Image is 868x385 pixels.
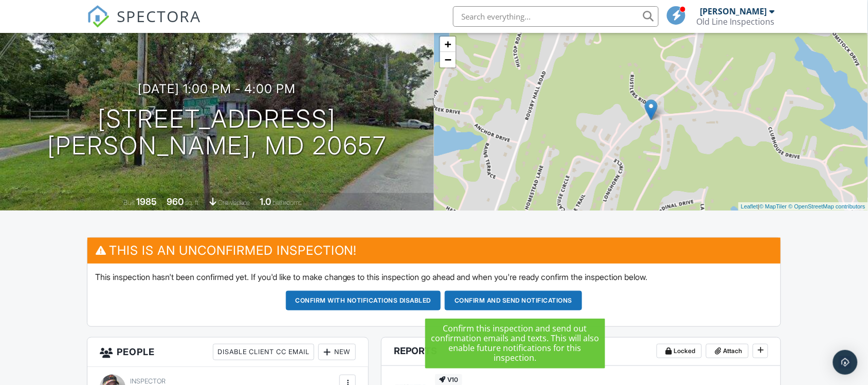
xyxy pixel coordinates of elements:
[47,106,387,160] h1: [STREET_ADDRESS] [PERSON_NAME], MD 20657
[87,338,369,367] h3: People
[759,203,787,209] a: © MapTiler
[453,6,659,27] input: Search everything...
[833,350,858,375] div: Open Intercom Messenger
[138,82,296,96] h3: [DATE] 1:00 pm - 4:00 pm
[186,199,200,206] span: sq. ft.
[286,291,441,310] button: Confirm with notifications disabled
[124,199,135,206] span: Built
[696,16,774,27] div: Old Line Inspections
[130,377,166,385] span: Inspector
[213,344,314,360] div: Disable Client CC Email
[87,238,781,263] h3: This is an Unconfirmed Inspection!
[741,203,758,209] a: Leaflet
[273,199,302,206] span: bathrooms
[260,196,272,207] div: 1.0
[738,202,868,211] div: |
[318,344,356,360] div: New
[167,196,184,207] div: 960
[440,37,456,52] a: Zoom in
[700,6,767,16] div: [PERSON_NAME]
[445,291,582,310] button: Confirm and send notifications
[440,52,456,67] a: Zoom out
[137,196,157,207] div: 1985
[219,199,250,206] span: crawlspace
[95,271,773,283] p: This inspection hasn't been confirmed yet. If you'd like to make changes to this inspection go ah...
[87,14,201,36] a: SPECTORA
[789,203,865,209] a: © OpenStreetMap contributors
[87,5,110,28] img: The Best Home Inspection Software - Spectora
[117,5,201,27] span: SPECTORA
